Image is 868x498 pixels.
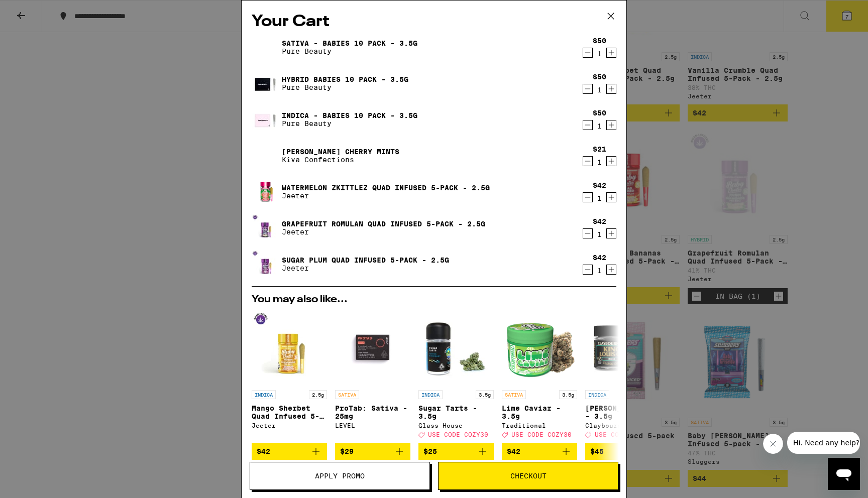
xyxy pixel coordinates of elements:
div: 1 [593,194,606,202]
img: Hybrid Babies 10 Pack - 3.5g [252,69,280,97]
a: [PERSON_NAME] Cherry Mints [282,148,399,156]
a: Watermelon Zkittlez Quad Infused 5-Pack - 2.5g [282,184,490,192]
div: 1 [593,86,606,94]
span: USE CODE COZY30 [511,431,572,438]
img: Jeeter - Mango Sherbet Quad Infused 5-Pack - 2.5g [252,310,327,385]
p: Pure Beauty [282,119,417,128]
p: [PERSON_NAME] OG - 3.5g [585,404,661,420]
p: Sugar Tarts - 3.5g [418,404,494,420]
h2: Your Cart [252,11,616,33]
img: Watermelon Zkittlez Quad Infused 5-Pack - 2.5g [252,178,280,206]
a: Indica - Babies 10 Pack - 3.5g [282,111,417,119]
p: Jeeter [282,264,449,272]
button: Add to bag [502,443,577,460]
div: 1 [593,122,606,130]
div: 1 [593,230,606,238]
span: $29 [340,447,354,455]
button: Add to bag [585,443,661,460]
button: Add to bag [252,443,327,460]
a: Hybrid Babies 10 Pack - 3.5g [282,75,408,83]
p: Jeeter [282,228,485,236]
p: Pure Beauty [282,47,417,55]
a: Grapefruit Romulan Quad Infused 5-Pack - 2.5g [282,220,485,228]
button: Decrement [583,84,593,94]
button: Increment [606,120,616,130]
div: Glass House [418,422,494,429]
div: $50 [593,73,606,81]
button: Decrement [583,156,593,166]
button: Increment [606,156,616,166]
button: Checkout [438,462,618,490]
span: Apply Promo [315,472,365,479]
p: Mango Sherbet Quad Infused 5-Pack - 2.5g [252,404,327,420]
a: Open page for King Louis OG - 3.5g from Claybourne Co. [585,310,661,443]
span: $45 [590,447,604,455]
img: Indica - Babies 10 Pack - 3.5g [252,105,280,134]
p: SATIVA [335,390,359,399]
a: Open page for ProTab: Sativa - 25mg from LEVEL [335,310,410,443]
p: ProTab: Sativa - 25mg [335,404,410,420]
p: SATIVA [502,390,526,399]
p: INDICA [418,390,443,399]
h2: You may also like... [252,295,616,305]
span: $42 [507,447,520,455]
button: Increment [606,84,616,94]
button: Decrement [583,48,593,58]
div: 1 [593,267,606,275]
span: $25 [423,447,437,455]
p: 2.5g [309,390,327,399]
a: Open page for Sugar Tarts - 3.5g from Glass House [418,310,494,443]
p: INDICA [585,390,609,399]
button: Decrement [583,120,593,130]
div: 1 [593,158,606,166]
img: LEVEL - ProTab: Sativa - 25mg [335,310,410,385]
div: 1 [593,50,606,58]
p: Kiva Confections [282,156,399,164]
button: Add to bag [335,443,410,460]
button: Decrement [583,265,593,275]
img: Claybourne Co. - King Louis OG - 3.5g [585,310,661,385]
p: Lime Caviar - 3.5g [502,404,577,420]
button: Apply Promo [250,462,430,490]
p: Jeeter [282,192,490,200]
div: $21 [593,145,606,153]
img: Sugar Plum Quad Infused 5-Pack - 2.5g [252,250,280,278]
span: $42 [257,447,270,455]
a: Sugar Plum Quad Infused 5-Pack - 2.5g [282,256,449,264]
img: Traditional - Lime Caviar - 3.5g [502,310,577,385]
div: $42 [593,181,606,189]
p: 3.5g [476,390,494,399]
a: Sativa - Babies 10 Pack - 3.5g [282,39,417,47]
div: Jeeter [252,422,327,429]
p: 3.5g [559,390,577,399]
img: Sativa - Babies 10 Pack - 3.5g [252,33,280,61]
button: Decrement [583,192,593,202]
button: Add to bag [418,443,494,460]
span: Checkout [510,472,547,479]
button: Increment [606,192,616,202]
a: Open page for Lime Caviar - 3.5g from Traditional [502,310,577,443]
p: Pure Beauty [282,83,408,91]
div: $50 [593,37,606,45]
iframe: Message from company [787,432,860,454]
a: Open page for Mango Sherbet Quad Infused 5-Pack - 2.5g from Jeeter [252,310,327,443]
button: Decrement [583,228,593,238]
div: LEVEL [335,422,410,429]
div: $42 [593,254,606,262]
iframe: Close message [763,434,783,454]
button: Increment [606,265,616,275]
img: Glass House - Sugar Tarts - 3.5g [418,310,494,385]
button: Increment [606,48,616,58]
img: Grapefruit Romulan Quad Infused 5-Pack - 2.5g [252,214,280,242]
div: Claybourne Co. [585,422,661,429]
span: USE CODE COZY30 [595,431,655,438]
button: Increment [606,228,616,238]
div: $42 [593,217,606,225]
iframe: Button to launch messaging window [828,458,860,490]
span: USE CODE COZY30 [428,431,488,438]
div: $50 [593,109,606,117]
img: Petra Tart Cherry Mints [252,142,280,170]
div: Traditional [502,422,577,429]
